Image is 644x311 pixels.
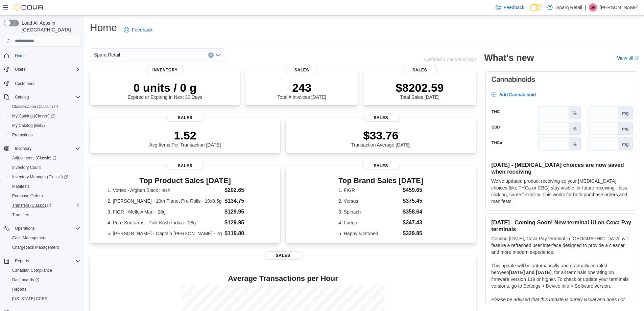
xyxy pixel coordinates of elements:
h3: [DATE] - Coming Soon! New terminal UI on Cova Pay terminals [491,219,631,232]
span: Home [15,53,26,59]
dd: $202.65 [224,186,263,194]
span: Reports [12,287,26,292]
span: Sales [403,66,437,74]
span: Purchase Orders [12,193,43,199]
a: Purchase Orders [9,192,46,200]
em: Please be advised that this update is purely visual and does not impact payment functionality. [491,297,625,309]
span: Inventory Count [12,165,41,170]
a: My Catalog (Beta) [9,121,48,130]
span: Transfers (Classic) [12,203,51,208]
span: Promotions [12,132,33,138]
div: Total # Invoices [DATE] [277,81,326,100]
a: Home [12,52,28,60]
span: My Catalog (Beta) [12,123,45,128]
span: Reports [9,285,80,293]
strong: [DATE] and [DATE] [509,270,551,275]
dd: $119.80 [224,229,263,238]
span: [US_STATE] CCRS [12,296,47,302]
dd: $129.95 [224,208,263,216]
dd: $329.85 [403,229,423,238]
span: Catalog [15,94,29,100]
span: Dashboards [12,277,39,283]
span: Inventory [12,145,80,153]
div: Avg Items Per Transaction [DATE] [149,129,221,148]
span: Dark Mode [530,11,530,12]
span: Purchase Orders [9,192,80,200]
button: Catalog [12,93,31,101]
dd: $129.95 [224,219,263,227]
button: Users [12,65,28,73]
p: 1.52 [149,129,221,142]
span: Canadian Compliance [12,268,52,273]
span: Users [15,67,25,72]
a: Inventory Manager (Classic) [9,173,71,181]
span: Classification (Classic) [9,103,80,111]
a: Inventory Count [9,163,44,172]
span: My Catalog (Beta) [9,121,80,130]
span: Classification (Classic) [12,104,58,109]
span: Canadian Compliance [9,266,80,274]
dt: 5. Happy & Stoned [338,230,400,237]
button: Chargeback Management [7,243,83,252]
h3: [DATE] - [MEDICAL_DATA] choices are now saved when receiving [491,161,631,175]
a: Canadian Compliance [9,266,55,274]
input: Dark Mode [530,4,544,11]
span: Chargeback Management [9,243,80,251]
span: Inventory Manager (Classic) [12,174,68,180]
p: $8202.59 [396,81,444,94]
dt: 2. [PERSON_NAME] - 10th Planet Pre-Rolls - 10x0.5g [108,198,222,204]
div: Transaction Average [DATE] [351,129,411,148]
span: Reports [15,258,29,264]
p: 0 units / 0 g [128,81,202,94]
p: We've updated product receiving so your [MEDICAL_DATA] choices (like THCa or CBG) stay visible fo... [491,178,631,205]
a: Dashboards [7,275,83,285]
dd: $347.43 [403,219,423,227]
span: Manifests [9,182,80,191]
button: Catalog [1,92,83,102]
span: Transfers (Classic) [9,201,80,209]
span: Cash Management [12,235,46,241]
button: Clear input [208,52,214,58]
span: Sales [362,114,400,122]
dt: 4. Fuego [338,219,400,226]
button: Reports [7,285,83,294]
span: Catalog [12,93,80,101]
button: [US_STATE] CCRS [7,294,83,304]
dt: 1. Vortex - Afghan Black Hash [108,187,222,194]
span: Feedback [504,4,524,11]
span: My Catalog (Classic) [9,112,80,120]
a: Manifests [9,182,32,191]
button: Inventory [12,145,34,153]
a: Customers [12,80,37,88]
span: Sales [166,114,204,122]
a: Classification (Classic) [7,102,83,111]
h2: What's new [484,52,534,63]
dt: 1. FIGR [338,187,400,194]
dt: 3. FIGR - Mellow Man - 28g [108,208,222,215]
span: Manifests [12,184,29,189]
span: Inventory Manager (Classic) [9,173,80,181]
div: Scott Perrin [589,3,597,12]
h3: Top Brand Sales [DATE] [338,177,423,185]
dt: 3. Spinach [338,208,400,215]
span: Transfers [9,211,80,219]
button: Inventory Count [7,163,83,172]
a: My Catalog (Classic) [7,111,83,121]
span: Transfers [12,212,29,218]
a: Transfers (Classic) [9,201,54,209]
button: Promotions [7,130,83,140]
a: Reports [9,285,29,293]
a: Cash Management [9,234,49,242]
button: Purchase Orders [7,191,83,201]
a: [US_STATE] CCRS [9,295,50,303]
a: Adjustments (Classic) [9,154,59,162]
img: Cova [14,4,44,11]
dd: $375.45 [403,197,423,205]
span: Inventory Count [9,163,80,172]
dd: $459.65 [403,186,423,194]
div: Expired or Expiring in Next 30 Days [128,81,202,100]
a: My Catalog (Classic) [9,112,57,120]
span: Sparq Retail [94,51,120,59]
p: Sparq Retail [556,3,582,12]
span: SP [590,3,596,12]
